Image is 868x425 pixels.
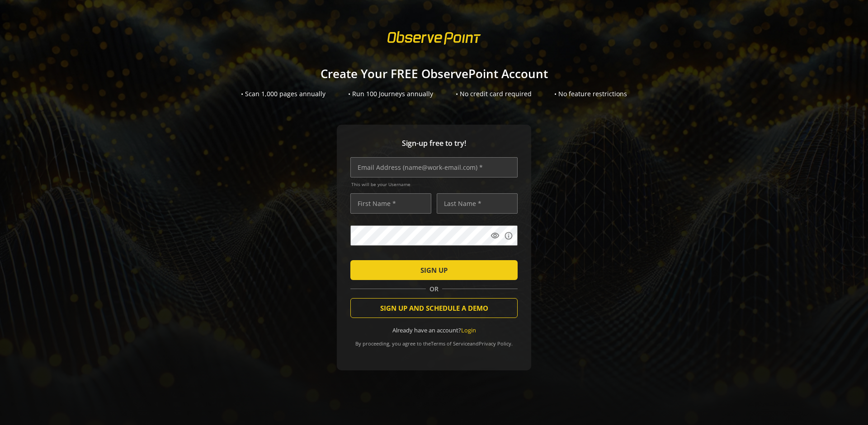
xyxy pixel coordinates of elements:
div: • Run 100 Journeys annually [348,89,433,98]
button: SIGN UP [350,260,518,280]
input: Last Name * [437,193,518,214]
div: By proceeding, you agree to the and . [350,334,518,347]
mat-icon: visibility [491,231,500,240]
span: SIGN UP [420,262,448,278]
div: • No feature restrictions [554,89,627,98]
a: Terms of Service [431,340,470,347]
span: This will be your Username [351,181,518,187]
mat-icon: info [504,231,513,240]
input: First Name * [350,193,431,214]
div: Already have an account? [350,326,518,335]
div: • No credit card required [456,89,532,98]
div: • Scan 1,000 pages annually [241,89,325,98]
a: Login [461,326,476,334]
span: OR [426,285,442,294]
span: Sign-up free to try! [350,138,518,149]
span: SIGN UP AND SCHEDULE A DEMO [380,300,488,316]
a: Privacy Policy [479,340,511,347]
input: Email Address (name@work-email.com) * [350,157,518,177]
button: SIGN UP AND SCHEDULE A DEMO [350,298,518,318]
